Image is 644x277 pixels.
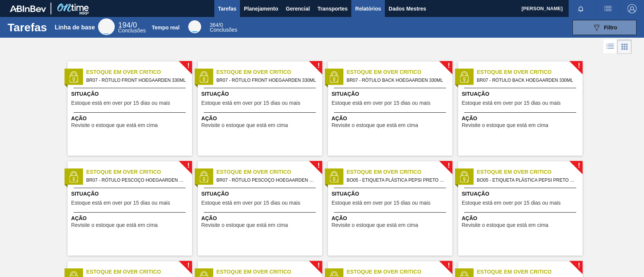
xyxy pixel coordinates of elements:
font: Situação [201,91,229,97]
span: Situação [71,190,190,198]
span: BO05 - ETIQUETA PLÁSTICA PEPSI PRETO 250ML [347,176,446,184]
font: Ação [332,215,347,221]
span: Estoque está em over por 15 dias ou mais [332,200,430,206]
span: Situação [332,90,450,98]
span: Estoque está em over por 15 dias ou mais [201,200,300,206]
font: 0 [220,22,223,28]
font: 0 [133,21,137,29]
div: Visão em Lista [603,40,617,54]
button: Filtro [572,20,636,35]
font: Revisite o estoque que está em cima [201,222,288,228]
font: Ação [462,115,477,121]
img: status [328,71,340,83]
font: Linha de base [55,24,95,31]
span: BR07 - RÓTULO FRONT HOEGAARDEN 330ML [217,76,316,84]
span: Estoque em Over Critico [217,68,322,76]
img: status [198,71,209,83]
font: ! [578,262,580,269]
span: BR07 - RÓTULO BACK HOEGAARDEN 330ML [477,76,576,84]
font: BO05 - ETIQUETA PLÁSTICA PEPSI PRETO 250ML [347,178,454,183]
font: Ação [332,115,347,121]
span: BR07 - RÓTULO PESCOÇO HOEGAARDEN 330ML [86,176,186,184]
font: ! [187,262,189,269]
font: Estoque em Over Critico [347,69,421,75]
font: Ação [201,115,217,121]
font: / [218,22,220,28]
font: Estoque em Over Critico [86,69,161,75]
img: Sair [627,4,636,13]
font: Estoque está em over por 15 dias ou mais [201,100,300,106]
div: Linha de base [98,18,115,35]
font: Tarefas [218,6,237,12]
font: ! [317,62,320,69]
div: Tempo real [188,20,201,33]
span: Estoque em Over Critico [347,268,452,276]
span: BR07 - RÓTULO PESCOÇO HOEGAARDEN 330ML [217,176,316,184]
font: Revisite o estoque que está em cima [462,122,549,128]
font: Conclusões [210,27,237,33]
img: status [68,171,79,182]
font: ! [447,262,450,269]
font: Tarefas [8,21,47,34]
font: BR07 - RÓTULO PESCOÇO HOEGAARDEN 330ML [86,178,193,183]
span: Estoque em Over Critico [347,68,452,76]
span: Situação [462,90,581,98]
font: Revisite o estoque que está em cima [201,122,288,128]
img: TNhmsLtSVTkK8tSr43FrP2fwEKptu5GPRR3wAAAABJRU5ErkJggg== [10,5,46,12]
font: Estoque está em over por 15 dias ou mais [201,200,300,206]
span: Estoque em Over Critico [86,168,192,176]
font: Revisite o estoque que está em cima [71,122,158,128]
font: BR07 - RÓTULO FRONT HOEGAARDEN 330ML [217,78,316,83]
font: Situação [201,191,229,197]
font: Estoque em Over Critico [217,269,291,275]
font: Tempo real [152,24,180,31]
font: Estoque em Over Critico [477,269,552,275]
img: status [68,71,79,83]
font: Estoque em Over Critico [217,69,291,75]
font: Estoque está em over por 15 dias ou mais [332,200,430,206]
span: Estoque está em over por 15 dias ou mais [71,200,170,206]
span: Estoque em Over Critico [86,68,192,76]
font: Estoque em Over Critico [347,169,421,175]
font: BR07 - RÓTULO FRONT HOEGAARDEN 330ML [86,78,186,83]
font: Situação [332,91,359,97]
span: Estoque está em over por 15 dias ou mais [332,100,430,106]
font: Estoque em Over Critico [477,69,552,75]
div: Linha de base [118,22,146,33]
font: Gerencial [286,6,310,12]
font: Dados Mestres [389,6,426,12]
span: Situação [462,190,581,198]
span: Situação [201,90,320,98]
div: Visão em Cards [617,40,632,54]
font: Ação [462,215,477,221]
font: Transportes [317,6,347,12]
font: Situação [462,91,489,97]
font: ! [317,262,320,269]
font: Estoque está em over por 15 dias ou mais [71,100,170,106]
span: BO05 - ETIQUETA PLÁSTICA PEPSI PRETO 250ML [477,176,576,184]
img: status [198,171,209,182]
span: Estoque em Over Critico [347,168,452,176]
font: Situação [71,191,99,197]
span: Estoque em Over Critico [217,268,322,276]
span: Estoque em Over Critico [86,268,192,276]
font: Planejamento [244,6,278,12]
button: Notificações [569,3,593,14]
span: Estoque está em over por 15 dias ou mais [462,200,561,206]
font: BR07 - RÓTULO BACK HOEGAARDEN 330ML [477,78,573,83]
font: BO05 - ETIQUETA PLÁSTICA PEPSI PRETO 250ML [477,178,584,183]
font: Revisite o estoque que está em cima [71,222,158,228]
span: BR07 - RÓTULO FRONT HOEGAARDEN 330ML [86,76,186,84]
div: Tempo real [210,23,237,32]
span: BR07 - RÓTULO BACK HOEGAARDEN 330ML [347,76,446,84]
font: Estoque está em over por 15 dias ou mais [462,200,561,206]
font: Revisite o estoque que está em cima [332,222,418,228]
span: Estoque em Over Critico [217,168,322,176]
font: Estoque está em over por 15 dias ou mais [462,100,561,106]
font: Situação [462,191,489,197]
font: Estoque em Over Critico [217,169,291,175]
font: ! [447,162,450,169]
